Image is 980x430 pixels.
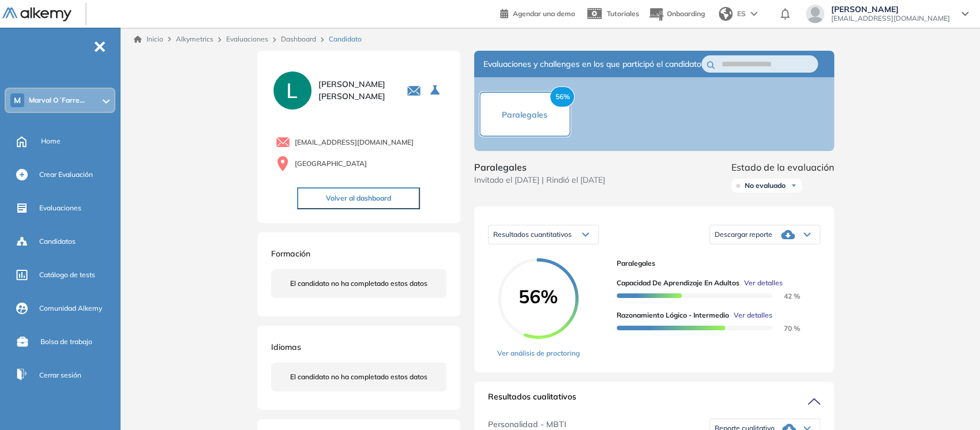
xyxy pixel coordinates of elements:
[500,6,575,20] a: Agendar una demo
[750,12,757,16] img: arrow
[770,324,800,333] span: 70 %
[290,372,427,382] span: El candidato no ha completado estos datos
[719,7,733,21] img: world
[831,5,950,14] span: [PERSON_NAME]
[318,78,393,103] span: [PERSON_NAME] [PERSON_NAME]
[295,159,367,169] span: [GEOGRAPHIC_DATA]
[648,2,705,27] button: Onboarding
[617,278,739,288] span: Capacidad de Aprendizaje en Adultos
[550,86,575,107] span: 56%
[39,203,81,213] span: Evaluaciones
[2,7,72,22] img: Logo
[226,35,268,43] a: Evaluaciones
[39,236,76,247] span: Candidatos
[513,9,575,18] span: Agendar una demo
[271,69,314,112] img: PROFILE_MENU_LOGO_USER
[271,248,310,259] span: Formación
[483,58,701,70] span: Evaluaciones y challenges en los que participó el candidato
[737,9,746,19] span: ES
[39,169,93,180] span: Crear Evaluación
[729,310,772,320] button: Ver detalles
[734,310,772,320] span: Ver detalles
[474,174,605,186] span: Invitado el [DATE] | Rindió el [DATE]
[745,181,786,190] span: No evaluado
[40,337,92,347] span: Bolsa de trabajo
[295,137,414,148] span: [EMAIL_ADDRESS][DOMAIN_NAME]
[39,270,95,280] span: Catálogo de tests
[14,96,21,105] span: M
[502,110,547,120] span: Paralegales
[271,342,301,352] span: Idiomas
[474,160,605,174] span: Paralegales
[498,287,579,305] span: 56%
[770,292,800,300] span: 42 %
[41,136,61,146] span: Home
[497,348,580,359] a: Ver análisis de proctoring
[607,9,639,18] span: Tutoriales
[667,9,705,18] span: Onboarding
[831,14,950,23] span: [EMAIL_ADDRESS][DOMAIN_NAME]
[488,391,576,409] span: Resultados cualitativos
[297,187,420,209] button: Volver al dashboard
[329,34,362,44] span: Candidato
[617,310,729,320] span: Razonamiento Lógico - Intermedio
[790,182,797,189] img: Ícono de flecha
[731,160,834,174] span: Estado de la evaluación
[744,278,783,288] span: Ver detalles
[715,230,772,239] span: Descargar reporte
[617,258,811,269] span: Paralegales
[290,278,427,289] span: El candidato no ha completado estos datos
[739,278,783,288] button: Ver detalles
[176,35,213,43] span: Alkymetrics
[39,303,102,314] span: Comunidad Alkemy
[39,370,81,380] span: Cerrar sesión
[29,96,85,105] span: Marval O´Farre...
[493,230,572,239] span: Resultados cuantitativos
[134,34,163,44] a: Inicio
[281,35,316,43] a: Dashboard
[426,80,446,101] button: Seleccione la evaluación activa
